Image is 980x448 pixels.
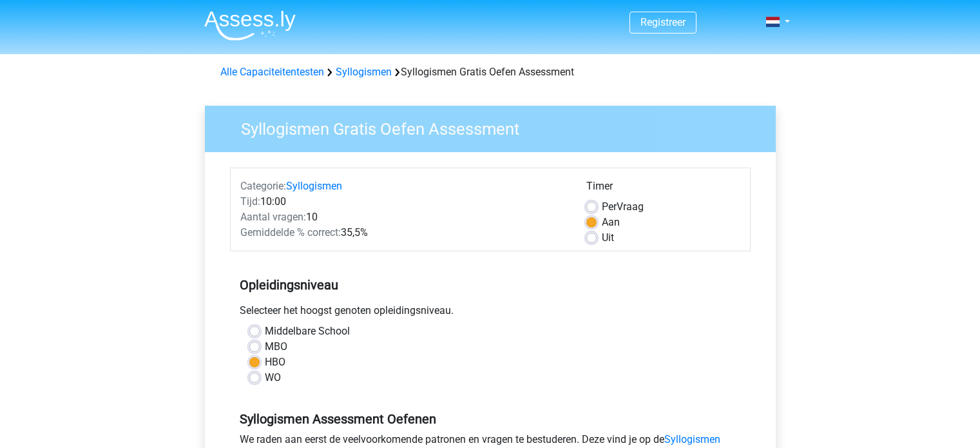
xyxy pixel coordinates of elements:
[602,230,614,246] label: Uit
[240,411,741,427] h5: Syllogismen Assessment Oefenen
[230,303,751,324] div: Selecteer het hoogst genoten opleidingsniveau.
[240,272,741,298] h5: Opleidingsniveau
[265,355,285,370] label: HBO
[586,179,740,199] div: Timer
[240,226,341,239] span: Gemiddelde % correct:
[231,209,577,225] div: 10
[286,180,342,192] a: Syllogismen
[602,199,644,215] label: Vraag
[215,64,765,80] div: Syllogismen Gratis Oefen Assessment
[240,180,286,192] span: Categorie:
[231,194,577,209] div: 10:00
[336,66,392,78] a: Syllogismen
[602,200,617,213] span: Per
[231,225,577,240] div: 35,5%
[640,16,686,28] a: Registreer
[240,195,260,208] span: Tijd:
[220,66,324,78] a: Alle Capaciteitentesten
[240,211,306,223] span: Aantal vragen:
[204,10,296,41] img: Assessly
[265,324,350,339] label: Middelbare School
[602,215,620,230] label: Aan
[265,339,287,355] label: MBO
[265,370,281,385] label: WO
[226,114,766,139] h3: Syllogismen Gratis Oefen Assessment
